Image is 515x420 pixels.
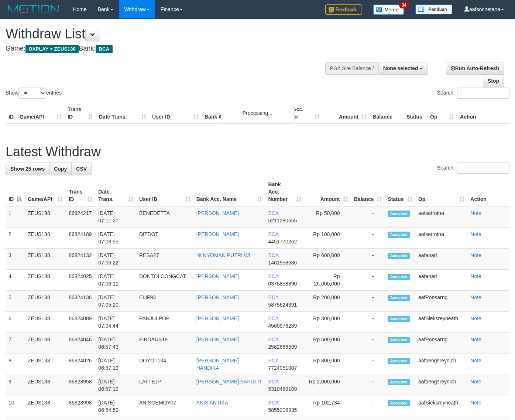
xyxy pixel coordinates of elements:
th: Trans ID [65,103,96,124]
td: 86824189 [66,228,95,249]
span: Accepted [388,316,410,322]
a: [PERSON_NAME] [196,337,239,342]
td: Rp 100,000 [304,228,351,249]
td: LATTEJP [136,375,193,396]
img: MOTION_logo.png [6,4,62,15]
th: Bank Acc. Number [276,103,323,124]
a: Run Auto-Refresh [446,62,504,75]
td: Rp 50,000 [304,206,351,228]
span: CSV [76,166,87,172]
a: Note [470,358,481,363]
span: BCA [268,231,278,237]
span: Accepted [388,400,410,406]
td: Rp 800,000 [304,354,351,375]
td: [DATE] 07:06:11 [95,270,136,291]
td: ELIF93 [136,291,193,312]
td: [DATE] 07:04:44 [95,312,136,333]
span: Accepted [388,232,410,238]
td: ZEUS138 [25,333,66,354]
span: Accepted [388,211,410,217]
th: Bank Acc. Number: activate to sort column ascending [265,178,304,206]
span: Copy 7724051007 to clipboard [268,365,297,371]
a: Note [470,252,481,258]
th: Trans ID: activate to sort column ascending [66,178,95,206]
span: Copy 5310489109 to clipboard [268,386,297,392]
img: Feedback.jpg [325,4,362,15]
span: BCA [268,358,278,363]
td: 86824046 [66,333,95,354]
td: 86824217 [66,206,95,228]
td: Rp 500,000 [304,333,351,354]
td: Rp 600,000 [304,249,351,270]
td: ZEUS138 [25,228,66,249]
td: ANISGEMOY07 [136,396,193,417]
a: [PERSON_NAME] [196,294,239,300]
td: 86824025 [66,270,95,291]
a: Note [470,231,481,237]
span: Show 25 rows [10,166,45,172]
td: 10 [6,396,25,417]
td: [DATE] 07:08:55 [95,228,136,249]
td: 9 [6,375,25,396]
a: CSV [71,163,92,175]
td: - [351,291,385,312]
h1: Withdraw List [6,27,336,41]
th: Balance: activate to sort column ascending [351,178,385,206]
td: 86824089 [66,312,95,333]
span: BCA [268,337,278,342]
span: Copy 0375858890 to clipboard [268,281,297,287]
th: Game/API: activate to sort column ascending [25,178,66,206]
span: Accepted [388,379,410,385]
td: ZEUS138 [25,270,66,291]
td: PANJULPOP [136,312,193,333]
a: Stop [483,75,504,87]
td: - [351,249,385,270]
td: [DATE] 06:54:59 [95,396,136,417]
label: Search: [437,88,509,99]
span: OXPLAY > ZEUS138 [25,45,79,53]
label: Show entries [6,88,62,99]
td: aafsetrotha [415,206,467,228]
td: [DATE] 07:06:22 [95,249,136,270]
td: - [351,206,385,228]
td: aafanarl [415,249,467,270]
span: Copy 1461958686 to clipboard [268,260,297,266]
th: Action [457,103,509,124]
td: - [351,312,385,333]
span: Accepted [388,337,410,343]
td: - [351,354,385,375]
td: aafpengsreynich [415,375,467,396]
span: BCA [268,294,278,300]
span: Accepted [388,253,410,259]
span: Copy 5211280655 to clipboard [268,218,297,223]
th: Amount: activate to sort column ascending [304,178,351,206]
td: - [351,375,385,396]
a: Show 25 rows [6,163,49,175]
td: ZEUS138 [25,249,66,270]
td: BENEDETTA [136,206,193,228]
th: Status [404,103,427,124]
th: User ID [149,103,202,124]
h1: Latest Withdraw [6,144,509,159]
th: Bank Acc. Name [202,103,276,124]
td: Rp 2,000,000 [304,375,351,396]
td: 86824132 [66,249,95,270]
td: RESA27 [136,249,193,270]
select: Showentries [18,88,46,99]
th: User ID: activate to sort column ascending [136,178,193,206]
td: Rp 200,000 [304,291,351,312]
td: ZEUS138 [25,291,66,312]
td: 86824136 [66,291,95,312]
td: 86824026 [66,354,95,375]
td: 86823958 [66,375,95,396]
td: ZEUS138 [25,396,66,417]
td: aafPonsarng [415,291,467,312]
td: [DATE] 07:11:27 [95,206,136,228]
td: aafsetrotha [415,228,467,249]
span: BCA [96,45,112,53]
a: [PERSON_NAME] [196,231,239,237]
a: ANIS ANTIKA [196,400,228,406]
th: Status: activate to sort column ascending [385,178,415,206]
img: Button%20Memo.svg [373,4,404,15]
th: Op [427,103,457,124]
